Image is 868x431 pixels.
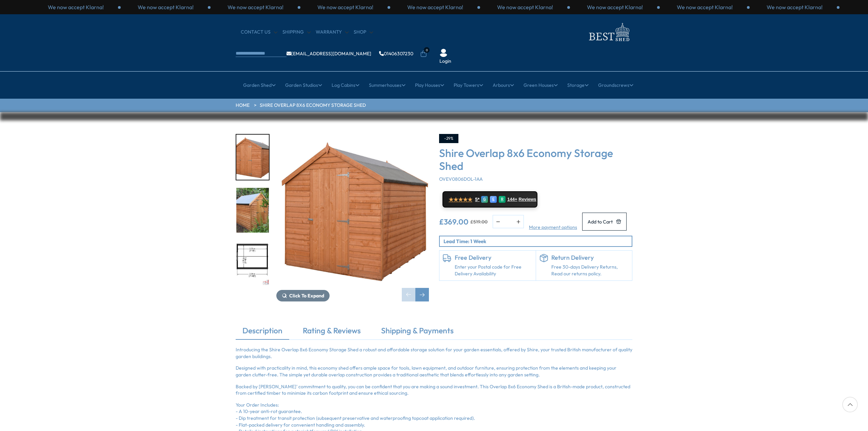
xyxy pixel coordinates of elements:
[424,47,430,53] span: 0
[470,219,488,224] del: £519.00
[228,3,283,11] p: We now accept Klarna!
[420,51,427,57] a: 0
[402,288,415,301] div: Previous slide
[236,240,270,287] div: 3 / 9
[524,77,558,94] a: Green Houses
[598,77,633,94] a: Groundscrews
[379,51,413,56] a: 01406307230
[587,3,643,11] p: We now accept Klarna!
[300,3,390,11] div: 1 / 3
[529,224,577,231] a: More payment options
[480,3,570,11] div: 3 / 3
[455,254,532,261] h6: Free Delivery
[519,197,536,202] span: Reviews
[481,196,488,203] div: G
[551,254,629,261] h6: Return Delivery
[499,196,506,203] div: R
[455,264,532,277] a: Enter your Postal code for Free Delivery Availability
[236,188,269,233] img: 8x6valueoverlap_1_b757bf81-0e9d-4947-b5a2-b7a449e89655_200x200.jpg
[588,219,613,224] span: Add to Cart
[570,3,660,11] div: 1 / 3
[439,58,451,65] a: Login
[236,384,632,397] p: Backed by [PERSON_NAME]' commitment to quality, you can be confident that you are making a sound ...
[439,218,469,226] ins: £369.00
[439,49,448,57] img: User Icon
[236,102,250,109] a: HOME
[354,29,373,36] a: Shop
[443,238,632,245] p: Lead Time: 1 Week
[490,196,497,203] div: E
[497,3,553,11] p: We now accept Klarna!
[241,29,277,36] a: CONTACT US
[660,3,750,11] div: 2 / 3
[567,77,589,94] a: Storage
[439,134,458,143] div: -29%
[121,3,211,11] div: 2 / 3
[317,3,373,11] p: We now accept Klarna!
[138,3,194,11] p: We now accept Klarna!
[236,187,270,234] div: 2 / 9
[585,21,632,43] img: logo
[285,77,322,94] a: Garden Studios
[439,146,632,173] h3: Shire Overlap 8x6 Economy Storage Shed
[750,3,840,11] div: 3 / 3
[276,134,429,287] img: Shire Overlap 8x6 Economy Storage Shed - Best Shed
[236,347,632,360] p: Introducing the Shire Overlap 8x6 Economy Storage Shed a robust and affordable storage solution f...
[332,77,359,94] a: Log Cabins
[236,134,270,180] div: 1 / 9
[287,51,371,56] a: [EMAIL_ADDRESS][DOMAIN_NAME]
[289,293,324,299] span: Click To Expand
[236,365,632,378] p: Designed with practicality in mind, this economy shed offers ample space for tools, lawn equipmen...
[374,325,460,339] a: Shipping & Payments
[677,3,733,11] p: We now accept Klarna!
[211,3,300,11] div: 3 / 3
[48,3,104,11] p: We now accept Klarna!
[442,191,537,208] a: ★★★★★ 5* G E R 144+ Reviews
[390,3,480,11] div: 2 / 3
[296,325,368,339] a: Rating & Reviews
[316,29,349,36] a: Warranty
[415,288,429,301] div: Next slide
[507,197,517,202] span: 144+
[407,3,463,11] p: We now accept Klarna!
[31,3,121,11] div: 1 / 3
[236,135,269,180] img: 8x6ValueOverlap_5_9e02a718-968b-40af-a5e2-dee747a3e247_200x200.jpg
[454,77,483,94] a: Play Towers
[439,176,483,182] span: OVEV0806DOL-1AA
[369,77,406,94] a: Summerhouses
[449,196,472,203] span: ★★★★★
[236,325,289,339] a: Description
[236,241,269,286] img: 8x6overlapnowinplan_ceb613dc-59ba-4561-8ddb-88f62da8229b_200x200.jpg
[243,77,276,94] a: Garden Shed
[767,3,823,11] p: We now accept Klarna!
[551,264,629,277] p: Free 30-days Delivery Returns, Read our returns policy.
[276,290,330,301] button: Click To Expand
[415,77,444,94] a: Play Houses
[276,134,429,301] div: 1 / 9
[282,29,311,36] a: Shipping
[493,77,514,94] a: Arbours
[260,102,366,109] a: Shire Overlap 8x6 Economy Storage Shed
[582,213,627,231] button: Add to Cart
